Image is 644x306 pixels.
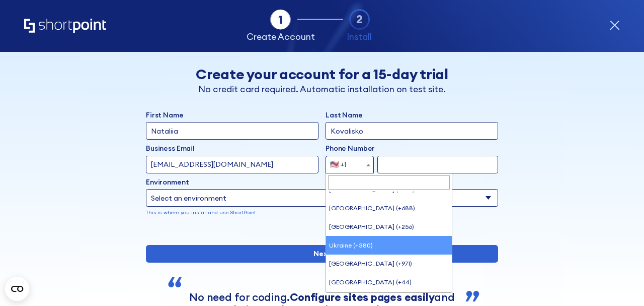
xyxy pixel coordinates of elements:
[326,255,452,273] li: [GEOGRAPHIC_DATA] (+971)
[326,236,452,255] li: Ukraine (+380)
[328,175,450,190] input: Search
[326,273,452,292] li: [GEOGRAPHIC_DATA] (+44)
[5,277,29,301] button: Open CMP widget
[326,199,452,218] li: [GEOGRAPHIC_DATA] (+688)
[326,218,452,236] li: [GEOGRAPHIC_DATA] (+256)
